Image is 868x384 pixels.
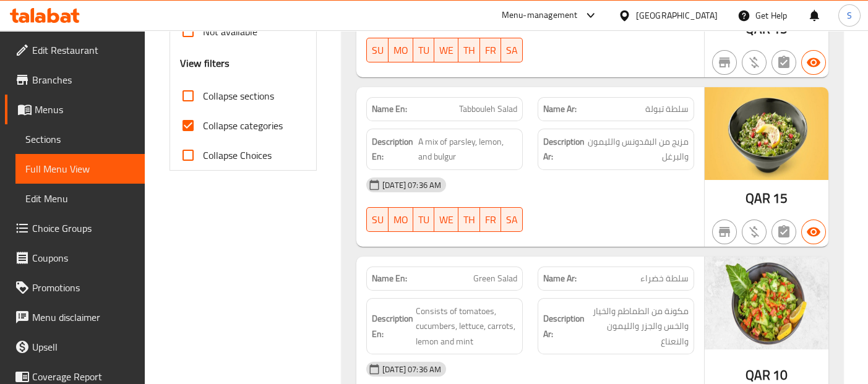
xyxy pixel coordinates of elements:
span: Menu disclaimer [32,310,135,325]
button: SA [501,207,523,232]
span: Tabbouleh Salad [459,103,517,116]
img: %D8%B3%D9%84%D8%B7%D8%A9_%D8%AA%D8%A8%D9%88%D9%84%D8%A9638907643049845834.jpg [705,87,828,180]
span: SA [506,211,518,229]
button: TU [413,207,434,232]
h3: View filters [180,56,230,70]
a: Sections [15,124,145,154]
span: Choice Groups [32,221,135,236]
span: Collapse categories [203,118,283,133]
strong: Name Ar: [543,103,577,116]
span: WE [439,41,453,59]
span: SU [372,41,384,59]
strong: Description Ar: [543,134,585,164]
span: [DATE] 07:36 AM [377,179,446,191]
span: Collapse sections [203,88,274,103]
span: A mix of parsley, lemon, and bulgur [418,134,517,164]
span: Edit Menu [25,191,135,206]
a: Full Menu View [15,154,145,184]
a: Menu disclaimer [5,302,145,332]
a: Coupons [5,243,145,273]
button: FR [480,207,501,232]
button: WE [434,207,458,232]
button: SU [366,38,389,62]
span: QAR [746,186,770,210]
span: 15 [773,186,788,210]
button: FR [480,38,501,62]
strong: Name En: [372,272,407,285]
span: Upsell [32,339,135,354]
span: سلطة تبولة [645,103,689,116]
span: FR [485,211,496,229]
button: SA [501,38,523,62]
strong: Description En: [372,311,413,341]
button: WE [434,38,458,62]
div: [GEOGRAPHIC_DATA] [636,9,718,22]
a: Branches [5,65,145,95]
span: FR [485,41,496,59]
strong: Description Ar: [543,311,585,341]
button: Available [801,50,826,75]
span: TU [418,41,429,59]
span: Sections [25,132,135,147]
span: TH [463,41,475,59]
span: TH [463,211,475,229]
button: Not branch specific item [712,220,737,244]
span: S [847,9,852,22]
span: TU [418,211,429,229]
span: SU [372,211,384,229]
button: Purchased item [742,220,767,244]
span: Coverage Report [32,369,135,384]
button: TH [458,38,480,62]
a: Menus [5,95,145,124]
button: Purchased item [742,50,767,75]
span: Green Salad [473,272,517,285]
span: Not available [203,24,257,39]
span: WE [439,211,453,229]
a: Edit Menu [15,184,145,213]
span: Consists of tomatoes, cucumbers, lettuce, carrots, lemon and mint [416,304,517,349]
button: Not branch specific item [712,50,737,75]
span: Full Menu View [25,161,135,176]
span: [DATE] 07:36 AM [377,364,446,375]
strong: Name En: [372,103,407,116]
span: Collapse Choices [203,148,272,163]
button: Not has choices [771,50,796,75]
span: MO [393,211,408,229]
a: Promotions [5,273,145,302]
div: Menu-management [502,8,578,23]
a: Upsell [5,332,145,362]
strong: Name Ar: [543,272,577,285]
span: Branches [32,72,135,87]
span: سلطة خضراء [640,272,689,285]
span: Edit Restaurant [32,43,135,58]
button: MO [389,38,413,62]
span: Menus [35,102,135,117]
button: TU [413,38,434,62]
strong: Description En: [372,134,416,164]
span: MO [393,41,408,59]
button: Not has choices [771,220,796,244]
button: SU [366,207,389,232]
span: مزيج من البقدونس والليمون والبرغل [587,134,689,164]
a: Edit Restaurant [5,35,145,65]
span: Coupons [32,250,135,265]
button: MO [389,207,413,232]
a: Choice Groups [5,213,145,243]
span: مكونة من الطماطم والخيار والخس والجزر والليمون والنعناع [587,304,689,349]
button: Available [801,220,826,244]
button: TH [458,207,480,232]
span: Promotions [32,280,135,295]
span: SA [506,41,518,59]
img: %D8%B3%D9%84%D8%B7%D8%A9_%D8%AE%D8%B6%D8%B1%D8%A7%D8%A1638907643106300107.jpg [705,257,828,349]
